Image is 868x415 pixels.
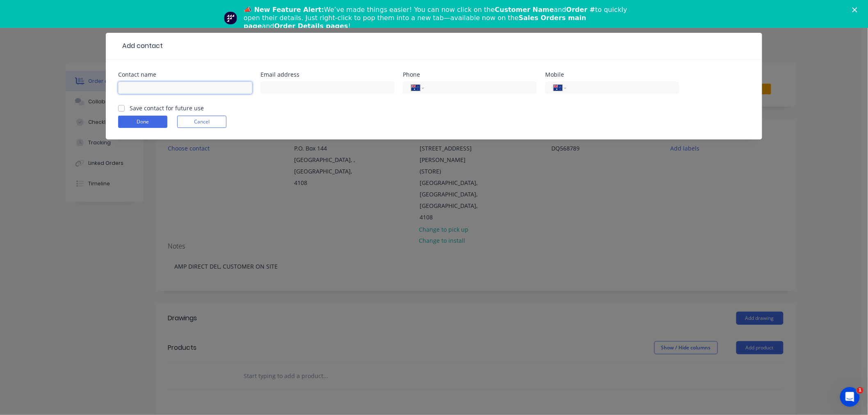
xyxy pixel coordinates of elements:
iframe: Intercom live chat [840,387,860,407]
div: Email address [260,72,395,78]
b: 📣 New Feature Alert: [244,6,324,14]
div: Contact name [118,72,252,78]
div: Add contact [118,41,163,51]
label: Save contact for future use [130,104,204,112]
span: 1 [857,387,863,394]
div: Close [852,7,861,12]
div: We’ve made things easier! You can now click on the and to quickly open their details. Just right-... [244,6,631,30]
b: Customer Name [495,6,554,14]
img: Profile image for Team [224,11,237,25]
div: Mobile [545,72,679,78]
div: Phone [403,72,537,78]
button: Cancel [177,116,226,128]
button: Done [118,116,167,128]
b: Order # [566,6,596,14]
b: Sales Orders main page [244,14,586,30]
b: Order Details pages [274,22,348,30]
